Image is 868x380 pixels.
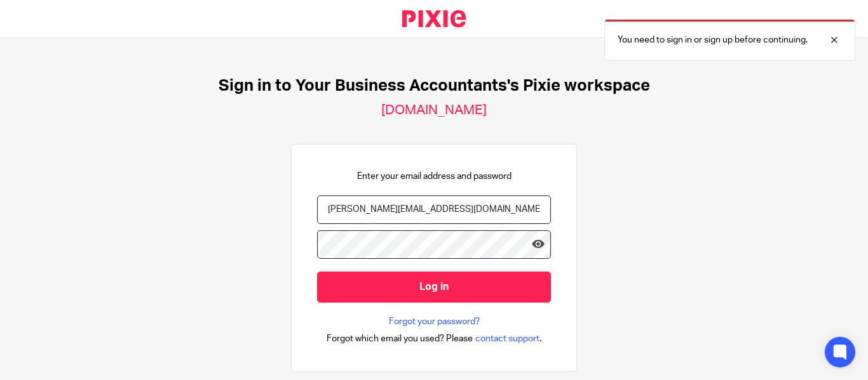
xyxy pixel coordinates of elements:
[327,332,473,345] span: Forgot which email you used? Please
[357,170,512,183] p: Enter your email address and password
[475,332,539,345] span: contact support
[327,331,542,346] div: .
[317,272,551,303] input: Log in
[381,102,487,119] h2: [DOMAIN_NAME]
[618,34,808,46] p: You need to sign in or sign up before continuing.
[317,195,551,224] input: name@example.com
[219,76,650,96] h1: Sign in to Your Business Accountants's Pixie workspace
[389,315,480,328] a: Forgot your password?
